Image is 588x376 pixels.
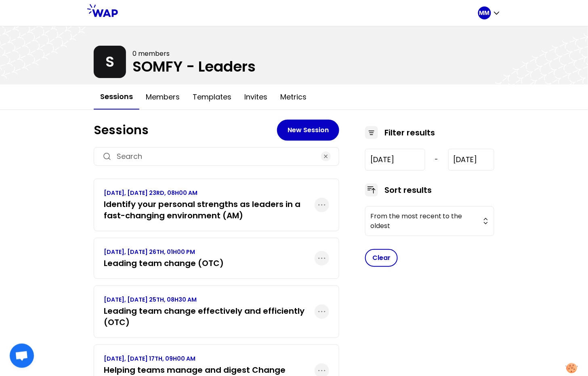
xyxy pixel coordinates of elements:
button: From the most recent to the oldest [365,206,494,236]
button: Sessions [94,84,139,110]
h3: Leading team change (OTC) [104,258,224,269]
h3: Identify your personal strengths as leaders in a fast-changing environment (AM) [104,199,315,221]
button: MM [478,6,501,19]
input: YYYY-M-D [365,149,425,171]
h3: Sort results [384,184,432,196]
button: Members [139,85,186,109]
input: YYYY-M-D [448,149,494,171]
button: New Session [277,120,339,141]
h3: Filter results [384,127,435,138]
h1: Sessions [94,123,277,137]
p: MM [479,9,490,17]
a: Ouvrir le chat [10,344,34,368]
button: Metrics [274,85,313,109]
button: Clear [365,249,398,267]
a: [DATE], [DATE] 26TH, 01H00 PMLeading team change (OTC) [104,248,224,269]
span: From the most recent to the oldest [370,211,478,231]
a: [DATE], [DATE] 23RD, 08H00 AMIdentify your personal strengths as leaders in a fast-changing envir... [104,189,315,221]
p: [DATE], [DATE] 25TH, 08H30 AM [104,296,315,304]
button: Invites [238,85,274,109]
p: [DATE], [DATE] 23RD, 08H00 AM [104,189,315,197]
p: [DATE], [DATE] 17TH, 09H00 AM [104,355,315,363]
button: Templates [186,85,238,109]
h3: Leading team change effectively and efficiently (OTC) [104,305,315,328]
a: [DATE], [DATE] 25TH, 08H30 AMLeading team change effectively and efficiently (OTC) [104,296,315,328]
span: - [435,155,439,165]
input: Search [117,151,316,162]
p: [DATE], [DATE] 26TH, 01H00 PM [104,248,224,256]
